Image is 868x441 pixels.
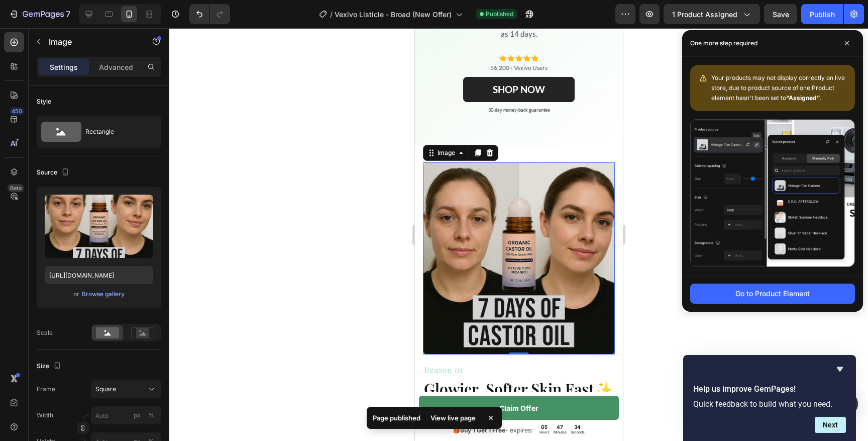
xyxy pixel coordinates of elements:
div: Help us improve GemPages! [693,363,846,433]
button: Browse gallery [81,289,125,299]
span: 1 product assigned [672,9,737,20]
span: or [73,288,79,300]
span: Save [773,10,789,19]
button: Publish [801,4,843,24]
input: https://example.com/image.jpg [45,266,153,284]
img: preview-image [45,195,153,258]
button: Square [91,380,161,398]
div: Size [37,360,63,373]
b: “Assigned” [786,94,820,102]
h2: Help us improve GemPages! [693,383,846,395]
div: Rectangle [85,120,147,143]
button: Next question [815,417,846,433]
button: Hide survey [834,363,846,375]
div: px [134,411,141,420]
div: Go to Product Element [735,288,810,299]
div: Publish [810,9,835,20]
div: Undo/Redo [189,4,230,24]
p: Advanced [99,62,133,72]
span: Your products may not display correctly on live store, due to product source of one Product eleme... [711,74,845,102]
button: px [145,409,157,421]
div: Browse gallery [82,290,125,299]
iframe: Design area [415,28,623,441]
div: 450 [10,107,24,115]
div: View live page [424,411,482,425]
button: Go to Product Element [690,284,855,304]
button: % [131,409,143,421]
button: 1 product assigned [664,4,760,24]
button: 7 [4,4,75,24]
div: Scale [37,328,53,337]
p: Settings [50,62,78,72]
div: Beta [8,184,24,192]
div: Style [37,97,51,106]
p: One more step required [690,38,757,48]
span: Published [486,10,513,19]
p: Quick feedback to build what you need. [693,399,846,409]
span: / [330,9,333,20]
p: 7 [66,8,70,20]
span: Square [95,385,116,394]
label: Width [37,411,53,420]
span: Vexivo Listicle - Broad (New Offer) [335,9,452,20]
p: Image [49,36,134,48]
input: px% [91,406,161,424]
div: % [148,411,154,420]
label: Frame [37,385,55,394]
div: Source [37,166,71,180]
button: Save [764,4,797,24]
p: Page published [373,413,420,423]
